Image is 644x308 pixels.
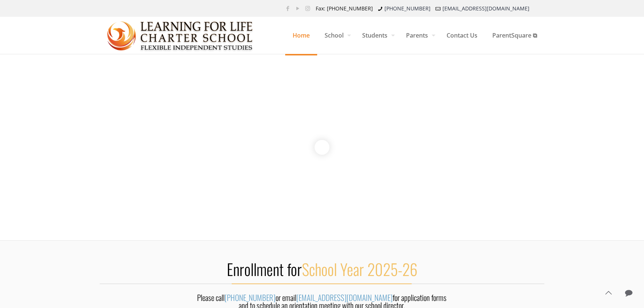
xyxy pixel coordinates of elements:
[317,24,355,46] span: School
[434,5,442,12] i: mail
[485,24,544,46] span: ParentSquare ⧉
[100,259,544,279] h2: Enrollment for
[439,24,485,46] span: Contact Us
[377,5,384,12] i: phone
[285,24,317,46] span: Home
[296,292,393,303] a: [EMAIL_ADDRESS][DOMAIN_NAME]
[442,5,529,12] a: [EMAIL_ADDRESS][DOMAIN_NAME]
[485,17,544,54] a: ParentSquare ⧉
[107,17,253,54] img: Home
[600,285,616,301] a: Back to top icon
[304,4,312,12] a: Instagram icon
[284,4,292,12] a: Facebook icon
[399,17,439,54] a: Parents
[107,17,253,54] a: Learning for Life Charter School
[399,24,439,46] span: Parents
[439,17,485,54] a: Contact Us
[294,4,302,12] a: YouTube icon
[317,17,355,54] a: School
[225,292,276,303] a: [PHONE_NUMBER]
[302,257,418,280] span: School Year 2025-26
[384,5,431,12] a: [PHONE_NUMBER]
[355,24,399,46] span: Students
[355,17,399,54] a: Students
[285,17,317,54] a: Home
